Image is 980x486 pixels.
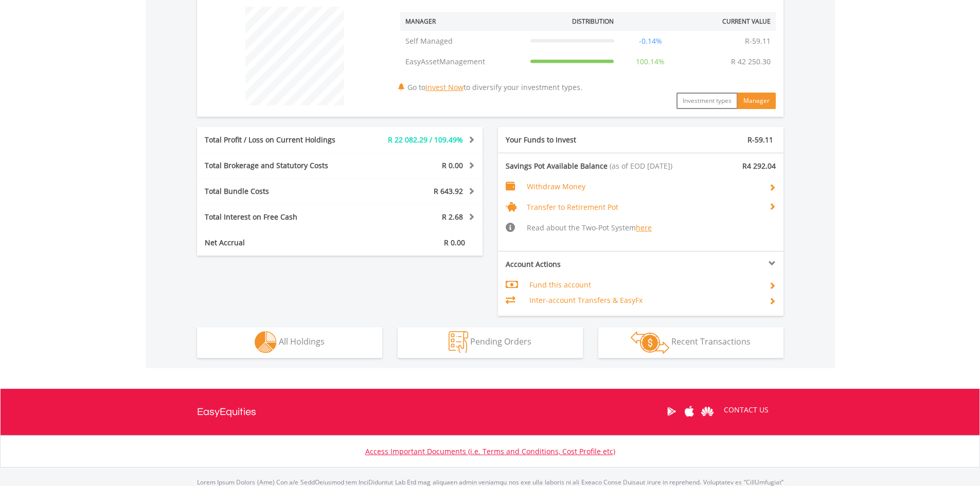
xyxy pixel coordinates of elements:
div: Total Brokerage and Statutory Costs [197,160,364,171]
span: R-59.11 [747,135,773,145]
div: Total Interest on Free Cash [197,212,364,222]
td: -0.14% [619,31,682,51]
button: Investment types [676,93,738,109]
img: pending_instructions-wht.png [449,331,468,353]
span: Savings Pot Available Balance [506,161,608,171]
td: 100.14% [619,51,682,72]
span: Pending Orders [470,336,531,347]
button: All Holdings [197,327,382,358]
img: holdings-wht.png [255,331,277,353]
td: R 42 250.30 [726,51,776,72]
td: EasyAssetManagement [400,51,525,72]
button: Pending Orders [398,327,583,358]
div: Go to to diversify your investment types. [393,2,783,109]
th: Current Value [682,12,776,31]
span: R 2.68 [442,212,463,222]
th: Manager [400,12,525,31]
a: Apple [681,395,699,427]
div: Distribution [572,17,614,26]
div: Net Accrual [197,238,364,248]
div: R4 292.04 [712,161,783,171]
span: Withdraw Money [527,182,585,191]
span: Read about the Two-Pot System [527,223,652,232]
a: Google Play [663,395,681,427]
a: Huawei [699,395,717,427]
td: Self Managed [400,31,525,51]
span: R 22 082.29 / 109.49% [388,135,463,145]
td: Inter-account Transfers & EasyFx [529,293,760,308]
td: Fund this account [529,277,760,293]
a: CONTACT US [717,395,776,424]
button: Recent Transactions [598,327,783,358]
div: Total Profit / Loss on Current Holdings [197,135,364,145]
span: R 643.92 [434,186,463,196]
button: Manager [737,93,776,109]
img: transactions-zar-wht.png [631,331,669,354]
div: Account Actions [498,259,641,269]
div: Total Bundle Costs [197,186,364,196]
a: EasyEquities [197,389,256,435]
span: (as of EOD [DATE]) [610,161,672,171]
span: R 0.00 [444,238,465,247]
span: R 0.00 [442,160,463,170]
span: All Holdings [279,336,325,347]
div: Your Funds to Invest [498,135,641,145]
span: Recent Transactions [671,336,751,347]
a: Access Important Documents (i.e. Terms and Conditions, Cost Profile etc) [365,446,615,456]
a: Invest Now [425,82,464,92]
td: R-59.11 [740,31,776,51]
span: Transfer to Retirement Pot [527,202,618,212]
a: here [636,223,652,232]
